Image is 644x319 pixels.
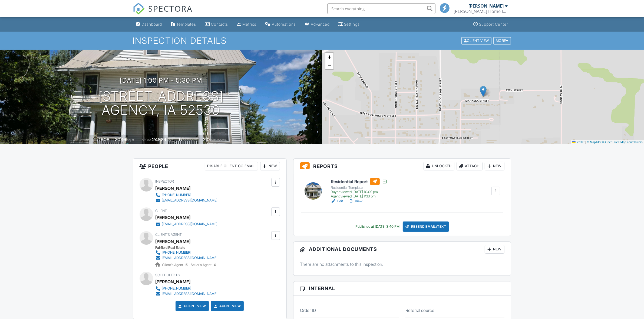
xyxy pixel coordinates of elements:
[454,9,508,14] div: Palmer Home Inspection
[331,178,387,185] h6: Residential Report
[469,3,504,9] div: [PERSON_NAME]
[156,213,191,221] div: [PERSON_NAME]
[461,38,493,42] a: Client View
[325,53,333,61] a: Zoom in
[328,62,331,68] span: −
[156,286,218,291] a: [PHONE_NUMBER]
[162,198,218,203] div: [EMAIL_ADDRESS][DOMAIN_NAME]
[92,138,98,142] span: Built
[156,221,218,227] a: [EMAIL_ADDRESS][DOMAIN_NAME]
[156,246,222,250] div: Fairfield Real Estate
[177,303,206,309] a: Client View
[327,3,435,14] input: Search everything...
[325,61,333,69] a: Zoom out
[602,140,643,144] a: © OpenStreetMap contributors
[424,162,454,170] div: Unlocked
[156,237,191,246] a: [PERSON_NAME]
[479,22,508,26] div: Support Center
[355,224,399,229] div: Published at [DATE] 3:40 PM
[331,190,387,194] div: Buyer viewed [DATE] 10:09 pm
[331,199,343,204] a: Edit
[156,273,181,277] span: Scheduled By
[336,19,362,29] a: Settings
[98,89,224,118] h1: [STREET_ADDRESS] Agency, IA 52530
[167,138,174,142] span: sq.ft.
[405,307,434,313] label: Referral source
[156,184,191,192] div: [PERSON_NAME]
[303,19,332,29] a: Advanced
[403,221,449,232] div: Resend Email/Text
[156,250,218,255] a: [PHONE_NUMBER]
[485,245,504,254] div: New
[162,193,191,197] div: [PHONE_NUMBER]
[127,138,135,142] span: sq. ft.
[162,222,218,226] div: [EMAIL_ADDRESS][DOMAIN_NAME]
[186,263,188,267] strong: 5
[457,162,483,170] div: Attach
[493,37,511,44] div: More
[156,291,218,297] a: [EMAIL_ADDRESS][DOMAIN_NAME]
[156,278,191,286] div: [PERSON_NAME]
[169,19,199,29] a: Templates
[156,198,218,203] a: [EMAIL_ADDRESS][DOMAIN_NAME]
[214,263,216,267] strong: 0
[331,178,387,199] a: Residential Report Residential Template Buyer viewed [DATE] 10:09 pm Agent viewed [DATE] 1:30 pm
[191,263,216,267] span: Seller's Agent -
[585,140,586,144] span: |
[300,307,316,313] label: Order ID
[133,7,193,19] a: SPECTORA
[133,3,145,15] img: The Best Home Inspection Software - Spectora
[203,137,210,142] div: 2.0
[177,22,196,26] div: Templates
[115,137,126,142] div: 2036
[156,179,174,183] span: Inspector
[235,19,259,29] a: Metrics
[120,77,202,84] h3: [DATE] 1:00 pm - 5:30 pm
[260,162,280,170] div: New
[148,3,193,14] span: SPECTORA
[572,140,584,144] a: Leaflet
[344,22,360,26] div: Settings
[263,19,298,29] a: Automations (Basic)
[156,209,167,213] span: Client
[485,162,504,170] div: New
[183,138,198,142] span: bedrooms
[162,256,218,260] div: [EMAIL_ADDRESS][DOMAIN_NAME]
[140,138,151,142] span: Lot Size
[205,162,258,170] div: Disable Client CC Email
[203,19,230,29] a: Contacts
[587,140,602,144] a: © MapTiler
[156,192,218,198] a: [PHONE_NUMBER]
[331,194,387,199] div: Agent viewed [DATE] 1:30 pm
[461,37,491,44] div: Client View
[293,242,511,257] h3: Additional Documents
[471,19,510,29] a: Support Center
[272,22,296,26] div: Automations
[480,86,487,97] img: Marker
[331,186,387,190] div: Residential Template
[210,138,226,142] span: bathrooms
[311,22,330,26] div: Advanced
[293,159,511,174] h3: Reports
[156,233,182,237] span: Client's Agent
[211,22,228,26] div: Contacts
[300,261,505,267] p: There are no attachments to this inspection.
[162,286,191,291] div: [PHONE_NUMBER]
[99,137,110,142] div: 1908
[133,36,511,45] h1: Inspection Details
[162,263,189,267] span: Client's Agent -
[243,22,257,26] div: Metrics
[133,159,286,174] h3: People
[162,250,191,255] div: [PHONE_NUMBER]
[134,19,164,29] a: Dashboard
[328,53,331,60] span: +
[348,199,362,204] a: View
[142,22,162,26] div: Dashboard
[179,137,182,142] div: 5
[162,292,218,296] div: [EMAIL_ADDRESS][DOMAIN_NAME]
[293,281,511,296] h3: Internal
[152,137,166,142] div: 24829
[213,303,241,309] a: Agent View
[156,255,218,261] a: [EMAIL_ADDRESS][DOMAIN_NAME]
